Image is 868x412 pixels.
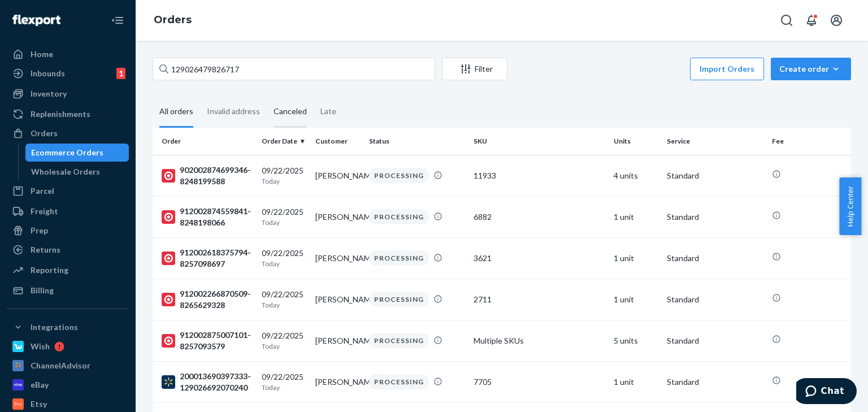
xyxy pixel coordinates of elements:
div: PROCESSING [369,209,429,224]
iframe: Opens a widget where you can chat to one of our agents [796,378,857,406]
div: All orders [159,97,193,128]
th: Status [364,128,469,155]
div: 09/22/2025 [262,289,306,310]
td: 1 unit [609,361,663,402]
a: Prep [7,222,129,240]
div: Orders [31,128,58,139]
td: [PERSON_NAME] [311,237,364,279]
a: Wish [7,337,129,355]
button: Help Center [839,177,861,235]
a: Orders [7,124,129,142]
div: Wholesale Orders [31,166,100,177]
ol: breadcrumbs [145,4,201,37]
div: Integrations [31,322,78,333]
p: Standard [667,211,762,223]
div: Canceled [274,97,307,128]
a: Wholesale Orders [25,163,129,181]
p: Today [262,176,306,186]
a: eBay [7,376,129,394]
a: Returns [7,241,129,259]
button: Create order [771,58,851,80]
div: Prep [31,225,48,236]
td: 1 unit [609,196,663,237]
div: 902002874699346-8248199588 [162,164,253,187]
a: Parcel [7,182,129,200]
div: 2711 [474,294,604,305]
div: PROCESSING [369,250,429,266]
p: Today [262,300,306,310]
p: Today [262,383,306,392]
a: Reporting [7,261,129,279]
p: Standard [667,170,762,181]
th: Units [609,128,663,155]
div: 09/22/2025 [262,330,306,351]
th: Service [662,128,767,155]
td: 1 unit [609,237,663,279]
button: Open Search Box [775,9,798,32]
div: 09/22/2025 [262,165,306,186]
div: Reporting [31,264,68,276]
div: 200013690397333-129026692070240 [162,371,253,393]
td: [PERSON_NAME] [311,279,364,320]
div: 7705 [474,376,604,388]
div: Parcel [31,185,54,197]
a: ChannelAdvisor [7,357,129,375]
div: Inbounds [31,68,65,79]
img: Flexport logo [12,15,60,26]
div: Ecommerce Orders [31,147,103,158]
td: 1 unit [609,279,663,320]
div: Create order [779,63,843,75]
p: Standard [667,253,762,264]
td: Multiple SKUs [469,320,609,361]
div: 912002875007101-8257093579 [162,329,253,352]
div: 912002874559841-8248198066 [162,206,253,228]
div: eBay [31,379,49,391]
p: Standard [667,294,762,305]
div: Late [320,97,336,126]
p: Today [262,341,306,351]
div: Billing [31,285,54,296]
div: Home [31,49,53,60]
td: 5 units [609,320,663,361]
div: Freight [31,206,58,217]
button: Close Navigation [106,9,129,32]
a: Home [7,45,129,63]
div: 912002618375794-8257098697 [162,247,253,270]
button: Integrations [7,318,129,336]
div: Inventory [31,88,67,99]
a: Ecommerce Orders [25,144,129,162]
th: Order Date [257,128,311,155]
div: Wish [31,341,50,352]
div: Invalid address [207,97,260,126]
p: Standard [667,335,762,346]
a: Replenishments [7,105,129,123]
div: 09/22/2025 [262,371,306,392]
td: [PERSON_NAME] [311,361,364,402]
div: 3621 [474,253,604,264]
div: Customer [315,136,360,146]
a: Billing [7,281,129,300]
td: [PERSON_NAME] [311,155,364,196]
div: Etsy [31,398,47,410]
div: Returns [31,244,60,255]
th: SKU [469,128,609,155]
td: [PERSON_NAME] [311,320,364,361]
p: Standard [667,376,762,388]
th: Fee [767,128,851,155]
div: 6882 [474,211,604,223]
a: Inbounds1 [7,64,129,83]
div: 1 [116,68,125,79]
td: [PERSON_NAME] [311,196,364,237]
div: PROCESSING [369,168,429,183]
p: Today [262,218,306,227]
div: 09/22/2025 [262,206,306,227]
th: Order [153,128,257,155]
a: Orders [154,14,192,26]
a: Inventory [7,85,129,103]
input: Search orders [153,58,435,80]
div: Replenishments [31,109,90,120]
button: Import Orders [690,58,764,80]
button: Open notifications [800,9,823,32]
